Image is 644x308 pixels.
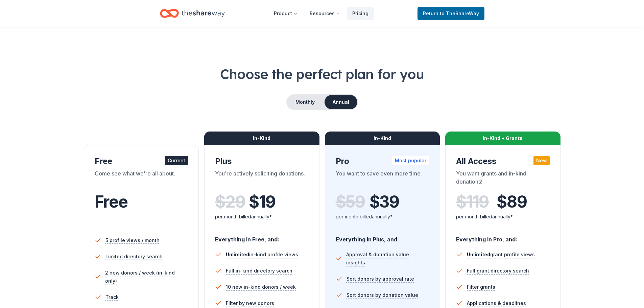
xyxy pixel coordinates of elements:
[336,230,429,244] div: Everything in Plus, and:
[215,156,309,167] div: Plus
[347,291,418,299] span: Sort donors by donation value
[226,252,298,257] span: in-kind profile views
[347,7,374,20] a: Pricing
[445,132,560,145] div: In-Kind + Grants
[467,283,495,291] span: Filter grants
[215,213,309,221] div: per month billed annually*
[226,283,296,291] span: 10 new in-kind donors / week
[105,293,119,301] span: Track
[95,192,128,212] span: Free
[336,156,429,167] div: Pro
[287,95,323,109] button: Monthly
[105,236,160,244] span: 5 profile views / month
[418,7,484,20] a: Returnto TheShareWay
[456,213,550,221] div: per month billed annually*
[336,169,429,188] div: You want to save even more time.
[440,10,479,16] span: to TheShareWay
[249,192,275,211] span: $ 19
[215,230,309,244] div: Everything in Free, and:
[160,5,225,21] a: Home
[369,192,399,211] span: $ 39
[226,267,292,275] span: Full in-kind directory search
[105,253,163,261] span: Limited directory search
[204,132,319,145] div: In-Kind
[226,252,249,257] span: Unlimited
[304,7,345,20] button: Resources
[346,251,429,267] span: Approval & donation value insights
[226,299,274,307] span: Filter by new donors
[456,169,550,188] div: You want grants and in-kind donations!
[27,65,617,84] h1: Choose the perfect plan for you
[95,156,188,167] div: Free
[423,9,479,18] span: Return
[467,299,526,307] span: Applications & deadlines
[165,156,188,165] div: Current
[456,230,550,244] div: Everything in Pro, and:
[347,275,414,283] span: Sort donors by approval rate
[467,267,529,275] span: Full grant directory search
[268,7,303,20] button: Product
[95,169,188,188] div: Come see what we're all about.
[268,5,374,21] nav: Main
[467,252,535,257] span: grant profile views
[392,156,429,165] div: Most popular
[336,213,429,221] div: per month billed annually*
[105,269,188,285] span: 2 new donors / week (in-kind only)
[215,169,309,188] div: You're actively soliciting donations.
[456,156,550,167] div: All Access
[467,252,490,257] span: Unlimited
[325,132,440,145] div: In-Kind
[497,192,527,211] span: $ 89
[533,156,550,165] div: New
[325,95,357,109] button: Annual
